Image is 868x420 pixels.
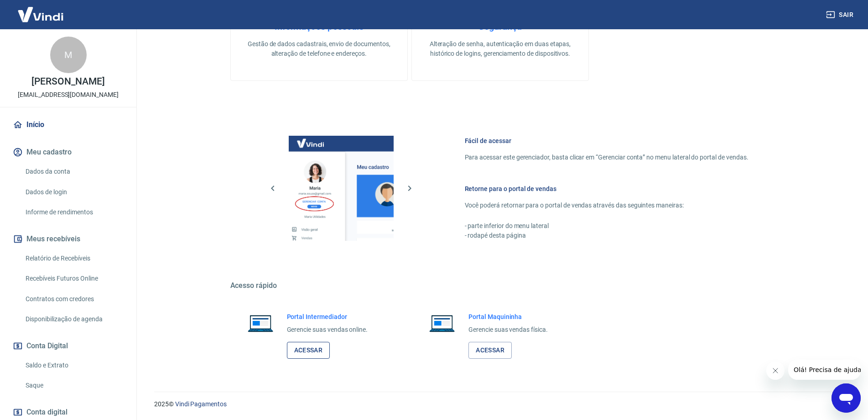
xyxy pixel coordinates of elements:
[241,312,280,334] img: Imagem de um notebook aberto
[245,39,393,58] p: Gestão de dados cadastrais, envio de documentos, alteração de telefone e endereços.
[22,183,125,202] a: Dados de login
[22,249,125,268] a: Relatório de Recebíveis
[22,310,125,329] a: Disponibilização de agenda
[465,184,748,193] h6: Retorne para o portal de vendas
[11,336,125,356] button: Conta Digital
[22,290,125,308] a: Contratos com credores
[468,342,512,359] a: Acessar
[22,269,125,288] a: Recebíveis Futuros Online
[175,400,227,408] a: Vindi Pagamentos
[11,115,125,135] a: Início
[468,325,548,335] p: Gerencie suas vendas física.
[22,376,125,395] a: Saque
[824,6,857,23] button: Sair
[287,325,368,335] p: Gerencie suas vendas online.
[230,281,770,290] h5: Acesso rápido
[832,383,861,413] iframe: Botão para abrir a janela de mensagens
[22,162,125,181] a: Dados da conta
[468,312,548,321] h6: Portal Maquininha
[465,201,748,210] p: Você poderá retornar para o portal de vendas através das seguintes maneiras:
[31,77,104,86] p: [PERSON_NAME]
[11,229,125,249] button: Meus recebíveis
[426,39,574,58] p: Alteração de senha, autenticação em duas etapas, histórico de logins, gerenciamento de dispositivos.
[465,221,748,231] p: - parte inferior do menu lateral
[154,399,846,409] p: 2025 ©
[465,231,748,240] p: - rodapé desta página
[22,356,125,375] a: Saldo e Extrato
[287,342,330,359] a: Acessar
[18,90,119,100] p: [EMAIL_ADDRESS][DOMAIN_NAME]
[788,360,861,380] iframe: Mensagem da empresa
[465,153,748,162] p: Para acessar este gerenciador, basta clicar em “Gerenciar conta” no menu lateral do portal de ven...
[289,136,394,241] img: Imagem da dashboard mostrando o botão de gerenciar conta na sidebar no lado esquerdo
[465,136,748,145] h6: Fácil de acessar
[22,203,125,222] a: Informe de rendimentos
[766,362,785,380] iframe: Fechar mensagem
[50,37,87,73] div: M
[26,406,68,419] span: Conta digital
[287,312,368,321] h6: Portal Intermediador
[11,142,125,162] button: Meu cadastro
[5,6,77,14] span: Olá! Precisa de ajuda?
[423,312,461,334] img: Imagem de um notebook aberto
[11,0,70,28] img: Vindi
